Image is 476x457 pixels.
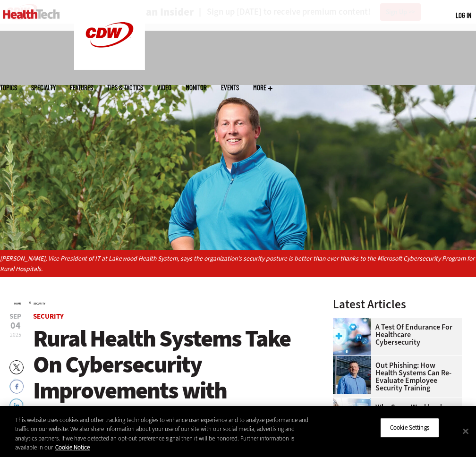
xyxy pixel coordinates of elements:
[9,321,21,330] span: 04
[333,404,456,441] a: Why Some Workloads Are Coming Home: The Case for Cloud Repatriation in Healthcare
[333,298,462,310] h3: Latest Articles
[333,356,371,394] img: Scott Currie
[157,84,171,91] a: Video
[456,10,471,20] div: User menu
[333,398,375,406] a: Electronic health records
[333,323,456,346] a: A Test of Endurance for Healthcare Cybersecurity
[456,11,471,19] a: Log in
[107,84,143,91] a: Tips & Tactics
[33,312,64,321] a: Security
[14,298,309,306] div: »
[3,9,60,19] img: Home
[55,443,90,451] a: More information about your privacy
[333,318,371,355] img: Healthcare cybersecurity
[333,318,375,325] a: Healthcare cybersecurity
[333,398,371,436] img: Electronic health records
[33,323,290,432] span: Rural Health Systems Take On Cybersecurity Improvements with Support
[10,331,21,339] span: 2025
[380,418,439,438] button: Cookie Settings
[186,84,207,91] a: MonITor
[74,62,145,72] a: CDW
[70,84,93,91] a: Features
[221,84,239,91] a: Events
[14,302,21,305] a: Home
[333,362,456,392] a: Out Phishing: How Health Systems Can Re-Evaluate Employee Security Training
[455,421,476,441] button: Close
[15,415,311,452] div: This website uses cookies and other tracking technologies to enhance user experience and to analy...
[9,313,21,320] span: Sep
[31,84,56,91] span: Specialty
[253,84,272,91] span: More
[333,356,375,364] a: Scott Currie
[34,302,45,305] a: Security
